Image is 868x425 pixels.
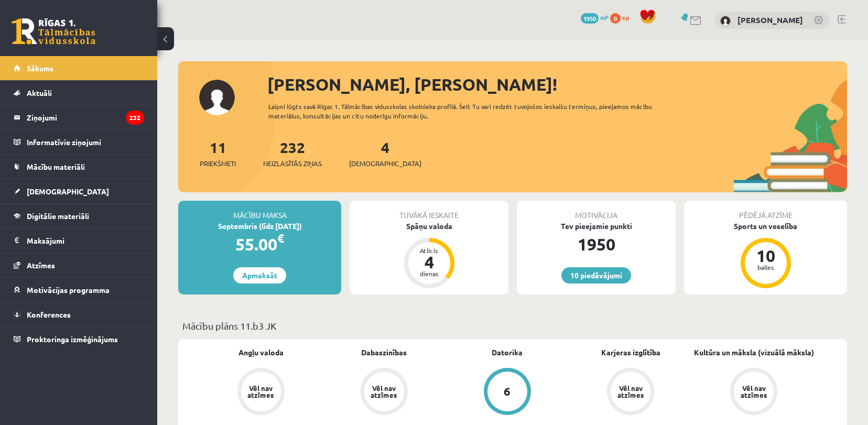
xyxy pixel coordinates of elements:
div: Vēl nav atzīmes [616,385,645,398]
div: Mācību maksa [178,201,341,221]
a: Proktoringa izmēģinājums [14,327,144,351]
span: Konferences [27,310,71,319]
span: Sākums [27,63,53,73]
div: [PERSON_NAME], [PERSON_NAME]! [267,72,847,97]
a: Sākums [14,56,144,80]
a: Karjeras izglītība [601,347,660,358]
span: Aktuāli [27,88,52,97]
div: 6 [504,386,511,397]
a: [DEMOGRAPHIC_DATA] [14,179,144,203]
span: Mācību materiāli [27,162,85,171]
div: Septembris (līdz [DATE]) [178,221,341,232]
a: 232Neizlasītās ziņas [263,138,322,169]
a: 6 [446,368,569,417]
a: Aktuāli [14,81,144,105]
a: [PERSON_NAME] [737,15,803,25]
a: Datorika [492,347,523,358]
a: 10 piedāvājumi [561,267,631,284]
a: Maksājumi [14,228,144,253]
div: 55.00 [178,232,341,257]
a: Apmaksāt [233,267,286,284]
div: Laipni lūgts savā Rīgas 1. Tālmācības vidusskolas skolnieka profilā. Šeit Tu vari redzēt tuvojošo... [268,102,670,121]
a: Angļu valoda [238,347,284,358]
span: [DEMOGRAPHIC_DATA] [27,187,109,196]
p: Mācību plāns 11.b3 JK [182,319,843,333]
a: Vēl nav atzīmes [692,368,816,417]
a: Kultūra un māksla (vizuālā māksla) [694,347,814,358]
div: Pēdējā atzīme [684,201,847,221]
div: 1950 [517,232,676,257]
a: Konferences [14,302,144,326]
a: Atzīmes [14,253,144,277]
span: Neizlasītās ziņas [263,158,322,169]
a: Ziņojumi232 [14,105,144,129]
i: 232 [126,111,144,125]
span: Atzīmes [27,260,55,270]
a: Mācību materiāli [14,155,144,179]
div: dienas [414,270,445,277]
a: 11Priekšmeti [200,138,236,169]
span: Priekšmeti [200,158,236,169]
legend: Ziņojumi [27,105,144,129]
a: Vēl nav atzīmes [322,368,446,417]
span: xp [622,13,629,21]
img: Kristiāns Šīmens [720,16,731,26]
div: Tev pieejamie punkti [517,221,676,232]
div: Vēl nav atzīmes [246,385,276,398]
div: Motivācija [517,201,676,221]
a: 0 xp [610,13,634,21]
a: Vēl nav atzīmes [199,368,322,417]
span: mP [600,13,609,21]
div: Tuvākā ieskaite [350,201,508,221]
a: Digitālie materiāli [14,204,144,228]
a: Informatīvie ziņojumi [14,130,144,154]
span: Motivācijas programma [27,285,110,295]
div: Atlicis [414,247,445,254]
span: [DEMOGRAPHIC_DATA] [349,158,421,169]
legend: Maksājumi [27,228,144,253]
a: Rīgas 1. Tālmācības vidusskola [12,18,95,45]
span: Digitālie materiāli [27,211,89,221]
div: 10 [750,247,782,264]
div: Vēl nav atzīmes [370,385,399,398]
a: Spāņu valoda Atlicis 4 dienas [350,221,508,290]
span: Proktoringa izmēģinājums [27,334,118,344]
a: Motivācijas programma [14,278,144,302]
a: 4[DEMOGRAPHIC_DATA] [349,138,421,169]
a: Dabaszinības [361,347,407,358]
span: 0 [610,13,621,24]
a: Vēl nav atzīmes [569,368,692,417]
span: 1950 [581,13,599,24]
div: Spāņu valoda [350,221,508,232]
div: balles [750,264,782,270]
div: 4 [414,254,445,270]
legend: Informatīvie ziņojumi [27,130,144,154]
a: 1950 mP [581,13,609,21]
div: Sports un veselība [684,221,847,232]
a: Sports un veselība 10 balles [684,221,847,290]
div: Vēl nav atzīmes [739,385,768,398]
span: € [277,231,284,246]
